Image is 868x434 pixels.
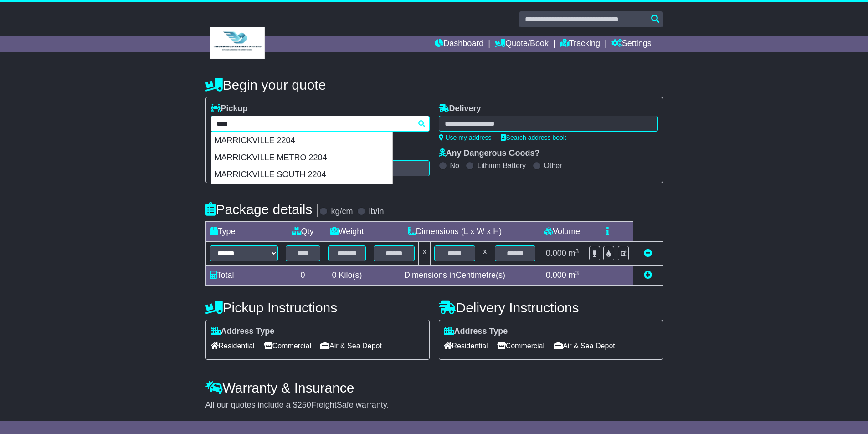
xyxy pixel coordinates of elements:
[560,36,600,52] a: Tracking
[439,134,492,141] a: Use my address
[205,222,282,242] td: Type
[539,222,585,242] td: Volume
[211,116,430,132] typeahead: Please provide city
[439,104,481,114] label: Delivery
[435,36,483,52] a: Dashboard
[497,339,544,353] span: Commercial
[211,104,248,114] label: Pickup
[205,380,663,395] h4: Warranty & Insurance
[264,339,311,353] span: Commercial
[495,36,549,52] a: Quote/Book
[479,242,491,266] td: x
[205,400,663,410] div: All our quotes include a $ FreightSafe warranty.
[205,77,663,92] h4: Begin your quote
[569,249,579,258] span: m
[439,148,540,158] label: Any Dangerous Goods?
[501,134,566,141] a: Search address book
[450,161,459,170] label: No
[211,132,392,149] div: MARRICKVILLE 2204
[546,271,566,280] span: 0.000
[298,400,311,409] span: 250
[370,266,539,286] td: Dimensions in Centimetre(s)
[211,149,392,167] div: MARRICKVILLE METRO 2204
[419,242,431,266] td: x
[332,271,336,280] span: 0
[575,248,579,255] sup: 3
[477,161,526,170] label: Lithium Battery
[211,327,275,337] label: Address Type
[544,161,562,170] label: Other
[205,266,282,286] td: Total
[211,166,392,184] div: MARRICKVILLE SOUTH 2204
[324,266,370,286] td: Kilo(s)
[444,327,508,337] label: Address Type
[546,249,566,258] span: 0.000
[444,339,488,353] span: Residential
[644,271,652,280] a: Add new item
[569,271,579,280] span: m
[324,222,370,242] td: Weight
[554,339,615,353] span: Air & Sea Depot
[331,207,353,217] label: kg/cm
[320,339,382,353] span: Air & Sea Depot
[439,300,663,315] h4: Delivery Instructions
[611,36,652,52] a: Settings
[205,300,430,315] h4: Pickup Instructions
[644,249,652,258] a: Remove this item
[282,222,324,242] td: Qty
[205,202,320,217] h4: Package details |
[575,270,579,276] sup: 3
[370,222,539,242] td: Dimensions (L x W x H)
[282,266,324,286] td: 0
[369,207,384,217] label: lb/in
[211,339,255,353] span: Residential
